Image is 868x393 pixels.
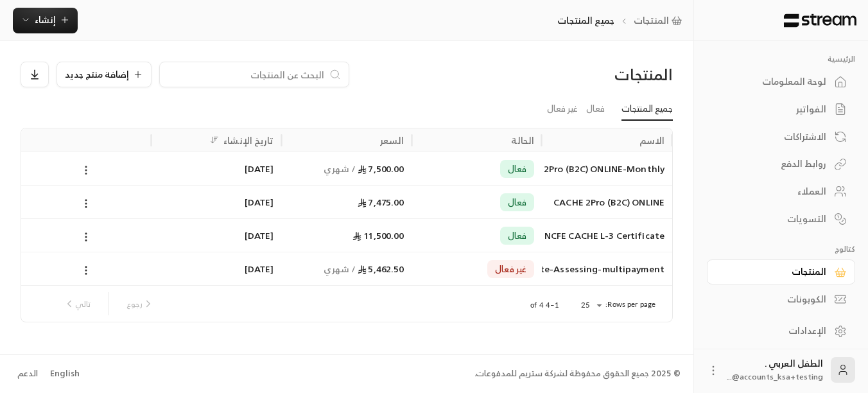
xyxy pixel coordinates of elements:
a: الكوبونات [707,287,855,312]
span: / شهري [324,161,358,177]
span: فعال [508,196,527,209]
span: 7,500.00 [358,161,404,177]
div: المنتجات [723,265,826,278]
a: العملاء [707,179,855,204]
div: English [50,367,80,380]
nav: breadcrumb [557,14,686,27]
div: التسويات [723,213,826,225]
div: روابط الدفع [723,157,826,170]
div: [DATE] [159,219,274,252]
input: البحث عن المنتجات [168,67,324,82]
div: الاسم [639,132,665,148]
span: فعال [508,229,527,242]
button: إضافة منتج جديد [56,62,152,87]
div: © 2025 جميع الحقوق محفوظة لشركة ستريم للمدفوعات. [474,367,681,380]
div: الحالة [511,132,534,148]
span: 5,462.50 [358,261,404,277]
div: CACHE 2Pro (B2C) ONLINE-Monthly [550,152,664,185]
div: [DATE] [159,152,274,185]
div: الفواتير [723,103,826,116]
a: الفواتير [707,97,855,122]
div: الطفل العربي . [727,357,823,383]
a: فعال [586,98,605,120]
span: 11,500.00 [352,227,404,243]
div: تاريخ الإنشاء [223,132,273,148]
button: Sort [207,132,222,148]
div: NCFE CACHE L-3 Certificate [550,219,664,252]
a: المنتجات [707,259,855,284]
div: NCFE CACHE L-3 Certificate-Assessing-multipayment [550,252,664,285]
img: Logo [783,13,858,28]
span: / شهري [324,261,358,277]
span: accounts_ksa+testing@... [727,370,823,383]
div: السعر [380,132,404,148]
a: المنتجات [634,14,687,27]
div: الاشتراكات [723,130,826,143]
a: الاشتراكات [707,124,855,149]
a: التسويات [707,206,855,231]
div: الكوبونات [723,293,826,306]
div: المنتجات [575,64,673,85]
div: [DATE] [159,186,274,218]
a: الدعم [13,362,42,385]
p: الرئيسية [707,54,855,64]
a: روابط الدفع [707,152,855,177]
span: غير فعال [495,263,526,275]
div: [DATE] [159,252,274,285]
p: 1–4 of 4 [530,300,559,310]
p: Rows per page: [605,299,655,310]
div: العملاء [723,185,826,198]
span: فعال [508,162,527,175]
span: إضافة منتج جديد [65,70,129,79]
div: CACHE 2Pro (B2C) ONLINE [550,186,664,218]
div: لوحة المعلومات [723,75,826,88]
a: لوحة المعلومات [707,69,855,94]
button: إنشاء [13,8,78,33]
a: جميع المنتجات [621,98,673,121]
p: كتالوج [707,244,855,254]
div: 25 [575,297,605,313]
div: الإعدادات [723,324,826,337]
a: غير فعال [547,98,578,120]
a: الإعدادات [707,319,855,344]
p: جميع المنتجات [557,14,614,27]
span: 7,475.00 [358,194,404,210]
span: إنشاء [35,12,56,28]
